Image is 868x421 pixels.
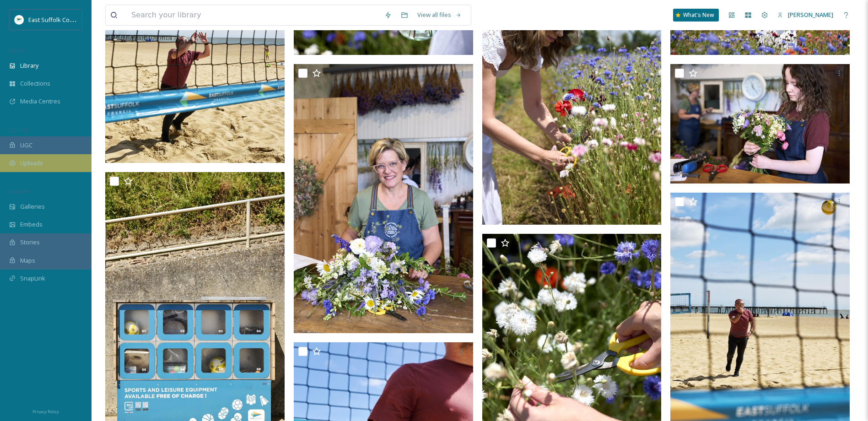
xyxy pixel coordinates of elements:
a: Privacy Policy [32,405,59,416]
img: ESC%20Logo.png [15,15,24,24]
span: Library [20,61,38,70]
span: Media Centres [20,97,60,106]
img: SouthwoldFlowerCo_MischaPhotoLtd_0625(3) [294,64,473,333]
span: Uploads [20,159,43,167]
img: SouthwoldFlowerCo_MischaPhotoLtd_0625(4) [670,64,850,184]
span: Embeds [20,220,43,229]
a: What's New [673,9,719,22]
span: [PERSON_NAME] [788,11,833,19]
span: East Suffolk Council [28,15,82,24]
span: Stories [20,238,40,247]
a: [PERSON_NAME] [773,6,838,24]
span: MEDIA [9,47,25,54]
span: Maps [20,256,35,265]
span: Collections [20,79,50,88]
span: WIDGETS [9,188,30,195]
span: Galleries [20,202,45,211]
span: SnapLink [20,274,45,283]
input: Search your library [127,5,380,25]
span: Privacy Policy [32,409,59,415]
a: View all files [413,6,466,24]
span: UGC [20,141,32,150]
span: COLLECT [9,127,29,134]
